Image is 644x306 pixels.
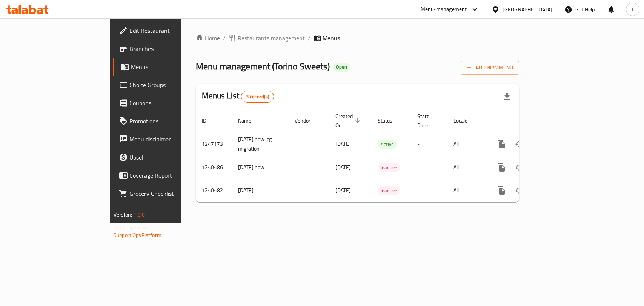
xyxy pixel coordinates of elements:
td: - [411,156,447,179]
td: [DATE] new-cg migration [232,132,289,156]
div: Menu-management [421,5,467,14]
li: / [223,34,226,43]
span: T [631,5,634,14]
td: All [447,179,486,202]
a: Choice Groups [113,76,217,94]
td: All [447,132,486,156]
button: more [492,181,510,200]
span: Add New Menu [467,63,513,72]
div: Inactive [378,163,400,172]
span: Edit Restaurant [129,26,211,35]
span: Menus [131,62,211,71]
a: Restaurants management [229,34,305,43]
div: Open [333,63,350,72]
span: Name [238,116,261,125]
li: / [308,34,310,43]
span: Status [378,116,402,125]
span: Active [378,140,397,149]
span: Grocery Checklist [129,189,211,198]
span: [DATE] [335,185,351,195]
h2: Menus List [202,90,274,103]
span: 1.0.0 [133,210,145,220]
div: Active [378,140,397,149]
span: Branches [129,44,211,53]
td: - [411,179,447,202]
a: Upsell [113,148,217,166]
a: Promotions [113,112,217,130]
span: [DATE] [335,162,351,172]
a: Support.OpsPlatform [114,230,161,240]
nav: breadcrumb [196,34,519,43]
a: Branches [113,40,217,58]
button: Change Status [510,158,529,177]
a: Coupons [113,94,217,112]
span: Coupons [129,98,211,108]
span: Menu management ( Torino Sweets ) [196,58,330,75]
span: Promotions [129,117,211,126]
span: 3 record(s) [241,93,274,100]
span: Created On [335,112,363,130]
div: [GEOGRAPHIC_DATA] [503,5,552,14]
a: Edit Restaurant [113,22,217,40]
span: Choice Groups [129,80,211,89]
span: Menu disclaimer [129,135,211,144]
span: Get support on: [114,223,148,232]
button: Add New Menu [461,61,519,75]
a: Grocery Checklist [113,185,217,203]
a: Menus [113,58,217,76]
td: [DATE] new [232,156,289,179]
a: Coverage Report [113,166,217,185]
span: Open [333,64,350,70]
span: Version: [114,210,132,220]
div: Total records count [241,91,274,103]
span: ID [202,116,216,125]
span: Restaurants management [238,34,305,43]
td: - [411,132,447,156]
button: more [492,135,510,153]
span: Locale [453,116,477,125]
span: Menus [323,34,340,43]
th: Actions [486,109,571,132]
table: enhanced table [196,109,571,202]
div: Inactive [378,186,400,195]
button: Change Status [510,181,529,200]
span: Vendor [295,116,320,125]
div: Export file [498,88,516,106]
span: Inactive [378,163,400,172]
span: Inactive [378,186,400,195]
a: Menu disclaimer [113,130,217,148]
span: Upsell [129,153,211,162]
button: more [492,158,510,177]
td: [DATE] [232,179,289,202]
span: Start Date [417,112,438,130]
span: [DATE] [335,139,351,149]
td: All [447,156,486,179]
span: Coverage Report [129,171,211,180]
